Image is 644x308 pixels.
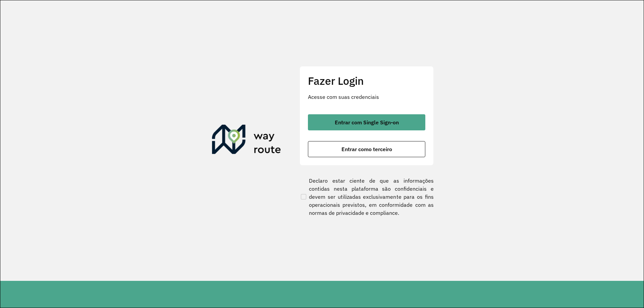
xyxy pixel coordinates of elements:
img: Roteirizador AmbevTech [212,125,281,157]
p: Acesse com suas credenciais [308,93,425,101]
span: Entrar com Single Sign-on [335,120,399,125]
label: Declaro estar ciente de que as informações contidas nesta plataforma são confidenciais e devem se... [300,177,434,217]
span: Entrar como terceiro [341,146,392,152]
button: button [308,114,425,130]
button: button [308,141,425,157]
h2: Fazer Login [308,74,425,87]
